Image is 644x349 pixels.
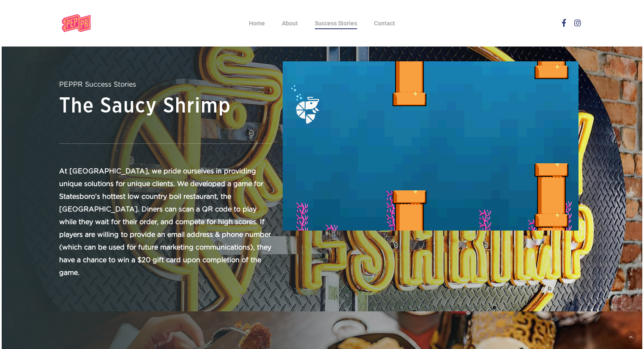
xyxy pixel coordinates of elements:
[59,93,272,119] h2: The Saucy Shrimp
[374,20,395,27] span: Contact
[282,20,298,27] span: About
[315,20,357,27] span: Success Stories
[59,13,95,34] img: Pep Public Relations
[374,20,395,26] a: Contact
[59,168,271,276] strong: At [GEOGRAPHIC_DATA], we pride ourselves in providing unique solutions for unique clients. We dev...
[249,20,265,27] span: Home
[59,78,272,91] p: PEPPR Success Stories
[282,20,298,26] a: About
[249,20,265,26] a: Home
[315,20,357,26] a: Success Stories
